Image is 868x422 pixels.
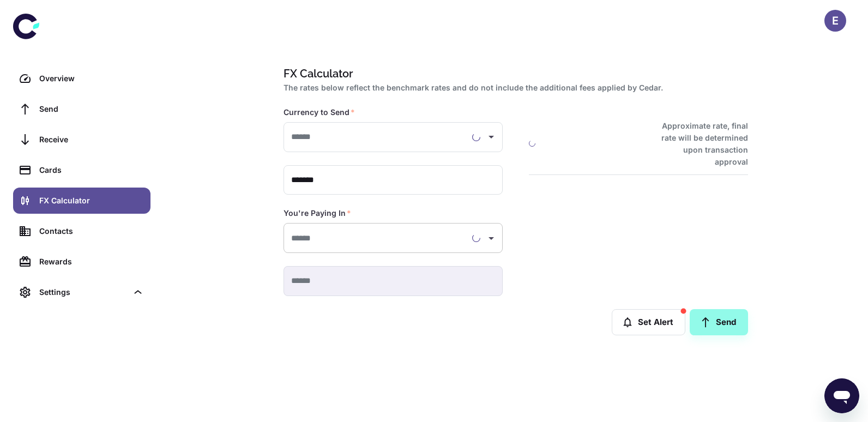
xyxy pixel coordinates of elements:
h6: Approximate rate, final rate will be determined upon transaction approval [649,120,748,168]
div: FX Calculator [39,195,144,207]
div: Rewards [39,256,144,268]
a: Overview [13,65,150,92]
a: Receive [13,126,150,153]
a: Cards [13,157,150,183]
button: E [824,10,846,32]
button: Set Alert [612,309,685,335]
button: Open [484,129,499,144]
h1: FX Calculator [284,65,744,82]
div: Settings [13,279,150,305]
a: FX Calculator [13,188,150,214]
div: Settings [39,286,128,298]
div: Overview [39,73,144,85]
div: Cards [39,164,144,176]
div: Contacts [39,225,144,237]
a: Send [690,309,748,335]
div: Receive [39,134,144,146]
a: Rewards [13,249,150,275]
a: Send [13,96,150,122]
button: Open [484,231,499,246]
label: Currency to Send [284,107,355,118]
label: You're Paying In [284,208,351,219]
a: Contacts [13,218,150,244]
iframe: Button to launch messaging window [824,378,859,413]
div: Send [39,103,144,115]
